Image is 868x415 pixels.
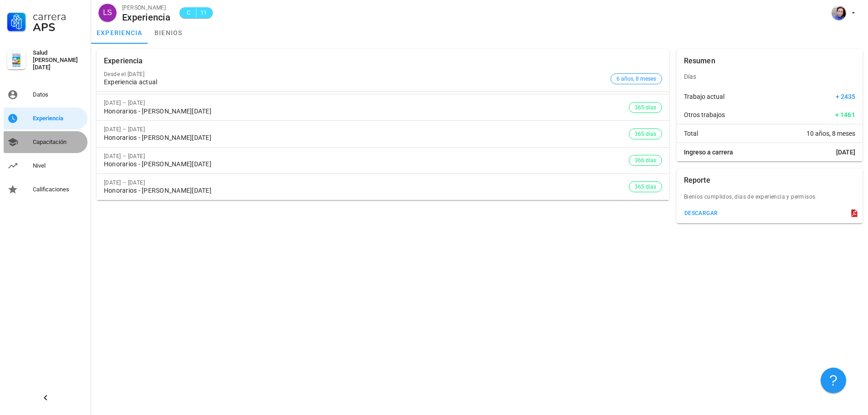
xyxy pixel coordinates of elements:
[148,22,189,44] a: bienios
[104,71,607,77] div: Desde el [DATE]
[33,115,84,122] div: Experiencia
[103,4,112,22] span: LS
[684,210,718,216] div: descargar
[104,49,143,73] div: Experiencia
[33,162,84,169] div: Nivel
[835,110,856,119] span: + 1461
[684,110,725,119] span: Otros trabajos
[4,155,87,177] a: Nivel
[33,11,84,22] div: Carrera
[122,12,170,22] div: Experiencia
[635,129,656,139] span: 365 días
[684,92,724,101] span: Trabajo actual
[98,4,117,22] div: avatar
[104,108,629,115] div: Honorarios - [PERSON_NAME][DATE]
[91,22,148,44] a: experiencia
[104,134,629,142] div: Honorarios - [PERSON_NAME][DATE]
[677,66,863,87] div: Días
[806,129,855,138] span: 10 años, 8 meses
[635,155,656,165] span: 366 días
[185,8,192,17] span: C
[104,187,629,195] div: Honorarios - [PERSON_NAME][DATE]
[616,74,656,84] span: 6 años, 8 meses
[635,182,656,192] span: 365 días
[680,207,722,220] button: descargar
[104,179,629,186] div: [DATE] – [DATE]
[33,49,84,71] div: Salud [PERSON_NAME][DATE]
[104,78,607,86] div: Experiencia actual
[33,22,84,33] div: APS
[836,148,855,157] span: [DATE]
[33,91,84,98] div: Datos
[33,138,84,146] div: Capacitación
[684,148,733,157] span: Ingreso a carrera
[33,186,84,193] div: Calificaciones
[684,49,715,73] div: Resumen
[4,108,87,129] a: Experiencia
[836,92,855,101] span: + 2435
[684,129,698,138] span: Total
[104,100,629,106] div: [DATE] – [DATE]
[122,3,170,12] div: [PERSON_NAME]
[200,8,207,17] span: 11
[4,84,87,106] a: Datos
[635,102,656,113] span: 365 días
[4,179,87,200] a: Calificaciones
[684,169,710,192] div: Reporte
[104,126,629,133] div: [DATE] – [DATE]
[104,160,629,168] div: Honorarios - [PERSON_NAME][DATE]
[677,192,863,207] div: Bienios cumplidos, dias de experiencia y permisos.
[832,5,846,20] div: avatar
[4,131,87,153] a: Capacitación
[104,153,629,159] div: [DATE] – [DATE]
